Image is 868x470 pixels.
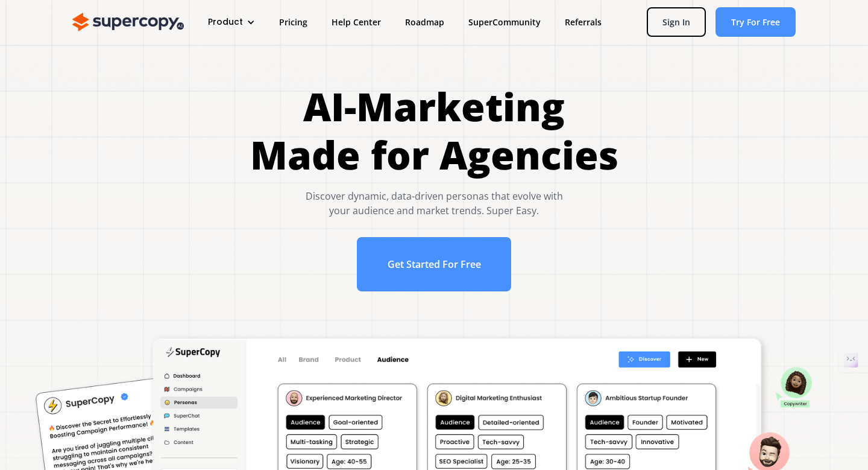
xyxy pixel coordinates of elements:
a: Try For Free [715,7,796,37]
a: Sign In [647,7,706,37]
a: Get Started For Free [357,237,512,291]
a: Roadmap [393,11,456,33]
div: Product [196,11,267,33]
a: Help Center [319,11,393,33]
div: Discover dynamic, data-driven personas that evolve with your audience and market trends. Super Easy. [250,189,618,218]
a: Referrals [553,11,614,33]
h1: AI-Marketing Made for Agencies [250,83,618,179]
div: Product [208,16,243,28]
a: SuperCommunity [456,11,553,33]
a: Pricing [267,11,319,33]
